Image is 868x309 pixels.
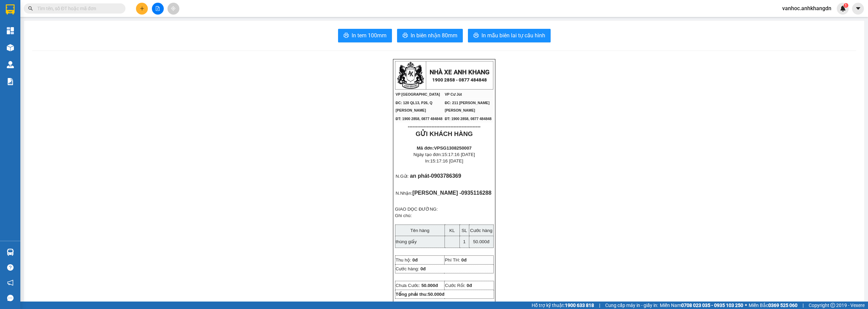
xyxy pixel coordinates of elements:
span: message [7,295,14,301]
span: In biên nhận 80mm [411,31,457,40]
span: 0935116288 [461,190,491,196]
span: 0đ [467,283,472,288]
span: printer [343,33,349,39]
span: 15:17:16 [DATE] [442,152,475,157]
strong: 1900 633 818 [565,303,594,308]
button: printerIn biên nhận 80mm [397,29,463,42]
span: notification [7,279,14,286]
span: In mẫu biên lai tự cấu hình [481,31,545,40]
span: Tên hàng [410,228,429,233]
span: 1 [463,239,466,244]
span: question-circle [7,264,14,271]
span: GIAO DỌC ĐƯỜNG: [395,207,438,212]
span: ĐC: 120 QL13, P26, Q [PERSON_NAME] [396,101,432,112]
span: Cước hàng [470,228,492,233]
span: ---------------------------------------------- [408,124,480,129]
span: search [28,6,33,11]
span: printer [402,33,408,39]
span: N.Gửi: [396,174,409,179]
span: caret-down [855,5,861,12]
img: solution-icon [7,78,14,85]
span: ĐT: 1900 2858, 0877 484848 [396,117,442,121]
span: Cung cấp máy in - giấy in: [605,302,658,309]
span: ĐT: 1900 2858, 0877 484848 [445,117,492,121]
span: 50.000đ [428,292,445,297]
span: Chưa Cước: [396,283,438,288]
span: In tem 100mm [352,31,387,40]
span: 0đ [412,257,418,263]
span: 15:17:16 [DATE] [430,158,463,163]
span: Thu hộ: [396,257,411,263]
strong: Mã đơn: [417,146,472,151]
strong: 0708 023 035 - 0935 103 250 [681,303,743,308]
button: printerIn tem 100mm [338,29,392,42]
span: vanhoc.anhkhangdn [777,4,837,13]
span: N.Nhận: [396,191,412,196]
button: file-add [152,3,164,15]
button: aim [167,3,179,15]
button: caret-down [852,3,864,15]
span: ⚪️ [745,304,747,307]
span: KL [449,228,455,233]
span: VP Cư Jút [445,92,462,96]
strong: Tổng phải thu: [396,292,445,297]
span: an phát [410,173,429,179]
span: Người gửi hàng [409,302,434,306]
span: aim [171,6,176,11]
span: Miền Nam [660,302,743,309]
button: plus [136,3,148,15]
img: warehouse-icon [7,44,14,51]
img: warehouse-icon [7,249,14,256]
span: 0đ [461,257,467,263]
span: thùng giấy [396,239,417,244]
span: VPSG1308250007 [434,146,472,151]
span: Cước Rồi: [445,283,472,288]
span: 1 [845,3,847,8]
span: file-add [155,6,160,11]
span: copyright [830,303,835,308]
span: Cước hàng: [396,266,419,271]
img: icon-new-feature [840,5,846,12]
img: warehouse-icon [7,61,14,68]
span: 50.000đ [473,239,489,244]
span: Ghi chú: [395,213,412,218]
span: 50.000đ [421,283,438,288]
sup: 1 [844,3,848,8]
input: Tìm tên, số ĐT hoặc mã đơn [37,5,117,12]
span: Hỗ trợ kỹ thuật: [532,302,594,309]
span: Ngày tạo đơn: [413,152,475,157]
span: Miền Bắc [749,302,797,309]
span: In: [425,158,463,163]
span: Phí TH: [445,257,460,263]
img: logo [397,62,424,89]
button: printerIn mẫu biên lai tự cấu hình [468,29,551,42]
span: VP [GEOGRAPHIC_DATA] [396,92,440,96]
span: ĐC: 211 [PERSON_NAME] [PERSON_NAME] [445,101,490,112]
strong: 0369 525 060 [768,303,797,308]
strong: 1900 2858 - 0877 484848 [432,77,487,82]
span: | [599,302,600,309]
span: 0903786369 [431,173,461,179]
img: dashboard-icon [7,27,14,34]
span: [PERSON_NAME] - [412,190,491,196]
img: logo-vxr [6,4,15,15]
strong: NHÀ XE ANH KHANG [430,69,490,76]
span: | [803,302,804,309]
span: - [429,173,461,179]
span: NV tạo đơn [458,302,483,306]
strong: GỬI KHÁCH HÀNG [416,130,473,137]
span: plus [140,6,144,11]
span: printer [473,33,479,39]
span: 0đ [420,266,426,271]
span: SL [461,228,467,233]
